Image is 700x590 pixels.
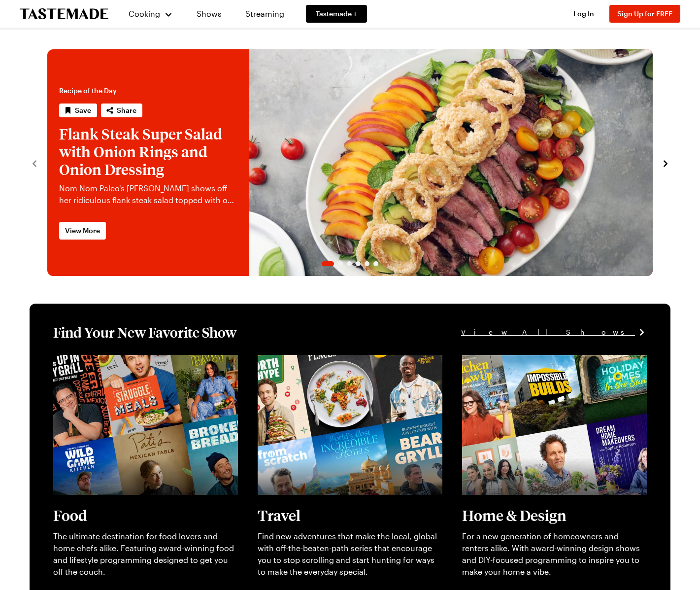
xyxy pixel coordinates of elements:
[573,9,594,18] span: Log In
[356,261,361,266] span: Go to slide 4
[347,261,352,266] span: Go to slide 3
[47,49,653,276] div: 1 / 6
[322,261,334,266] span: Go to slide 1
[338,261,343,266] span: Go to slide 2
[101,104,142,117] button: Share
[461,327,647,338] a: View All Shows
[20,8,108,20] a: To Tastemade Home Page
[117,105,136,115] span: Share
[129,9,160,18] span: Cooking
[53,323,236,341] h1: Find Your New Favorite Show
[617,9,672,18] span: Sign Up for FREE
[65,226,100,236] span: View More
[609,5,680,23] button: Sign Up for FREE
[661,157,670,169] button: navigate to next item
[59,104,97,117] button: Save recipe
[365,261,369,266] span: Go to slide 5
[30,157,39,169] button: navigate to previous item
[75,105,91,115] span: Save
[316,9,357,19] span: Tastemade +
[53,356,188,365] a: View full content for [object Object]
[59,222,106,240] a: View More
[462,356,597,365] a: View full content for [object Object]
[128,2,173,26] button: Cooking
[564,9,603,19] button: Log In
[461,327,635,338] span: View All Shows
[373,261,378,266] span: Go to slide 6
[258,356,392,365] a: View full content for [object Object]
[306,5,367,23] a: Tastemade +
